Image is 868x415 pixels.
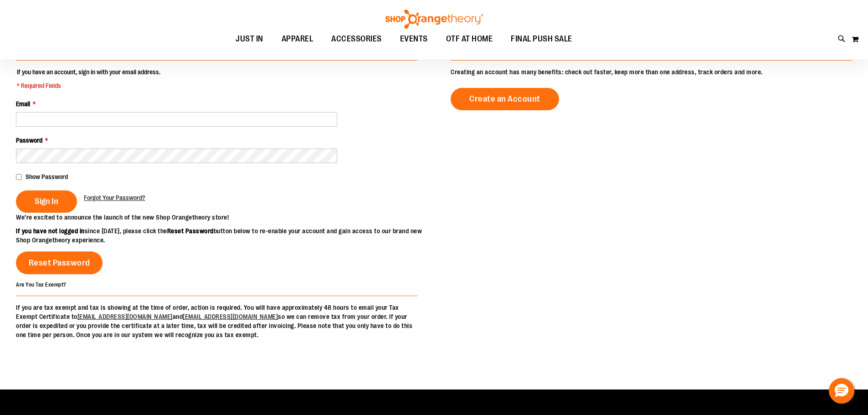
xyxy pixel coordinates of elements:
a: OTF AT HOME [437,29,502,50]
span: FINAL PUSH SALE [511,29,572,49]
a: [EMAIL_ADDRESS][DOMAIN_NAME] [77,313,173,320]
span: Forgot Your Password? [84,194,145,201]
a: Forgot Your Password? [84,193,145,202]
strong: Are You Tax Exempt? [16,282,67,288]
img: Shop Orangetheory [384,10,484,29]
a: Create an Account [451,88,559,110]
a: ACCESSORIES [322,29,391,50]
p: Creating an account has many benefits: check out faster, keep more than one address, track orders... [451,67,852,77]
legend: If you have an account, sign in with your email address. [16,67,161,90]
span: Reset Password [29,258,90,268]
a: FINAL PUSH SALE [502,29,581,50]
a: EVENTS [391,29,437,50]
span: ACCESSORIES [331,29,382,49]
p: If you are tax exempt and tax is showing at the time of order, action is required. You will have ... [16,303,417,339]
a: [EMAIL_ADDRESS][DOMAIN_NAME] [183,313,278,320]
span: APPAREL [282,29,313,49]
span: Show Password [26,173,68,180]
span: EVENTS [400,29,428,49]
span: Email [16,100,30,108]
span: OTF AT HOME [446,29,493,49]
strong: Reset Password [167,227,214,235]
p: We’re excited to announce the launch of the new Shop Orangetheory store! [16,213,434,222]
p: since [DATE], please click the button below to re-enable your account and gain access to our bran... [16,226,434,245]
span: Sign In [35,196,58,206]
button: Hello, have a question? Let’s chat. [829,378,854,404]
span: JUST IN [236,29,263,49]
a: JUST IN [226,29,272,50]
strong: If you have not logged in [16,227,85,235]
span: Create an Account [469,94,540,104]
span: Password [16,137,42,144]
button: Sign In [16,190,77,213]
a: Reset Password [16,251,103,274]
a: APPAREL [272,29,323,50]
span: * Required Fields [17,81,160,90]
